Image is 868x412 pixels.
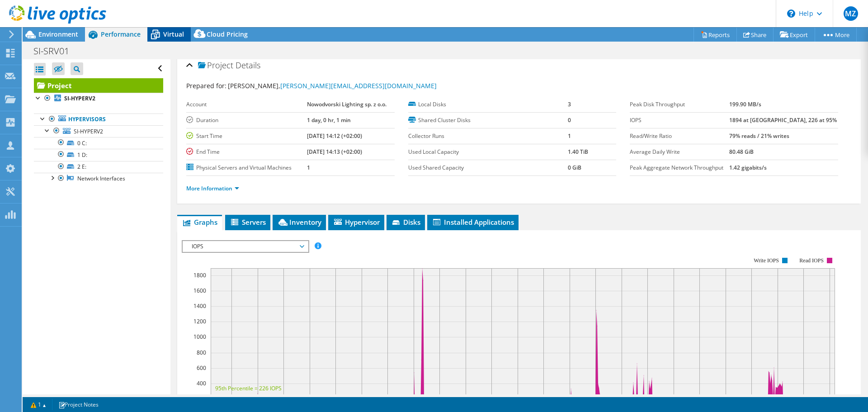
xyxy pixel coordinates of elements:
text: 95th Percentile = 226 IOPS [215,384,282,392]
span: SI-HYPERV2 [74,128,103,135]
label: Peak Disk Throughput [630,100,729,109]
span: Hypervisor [333,218,380,227]
a: SI-HYPERV2 [34,93,163,104]
label: End Time [186,147,307,156]
label: Start Time [186,132,307,141]
label: Average Daily Write [630,147,729,156]
b: 1894 at [GEOGRAPHIC_DATA], 226 at 95% [729,116,837,124]
text: 1800 [193,271,206,279]
a: Project Notes [52,399,105,410]
text: 1600 [193,287,206,294]
b: 199.90 MB/s [729,100,761,108]
span: [PERSON_NAME], [228,81,437,90]
b: 80.48 GiB [729,148,754,156]
text: 1400 [193,302,206,310]
b: 3 [568,100,571,108]
b: 1 [568,132,571,140]
span: Project [198,61,233,70]
b: [DATE] 14:13 (+02:00) [307,148,362,156]
text: Read IOPS [800,257,824,264]
b: 1.42 gigabits/s [729,164,767,171]
a: More [815,28,857,42]
a: Network Interfaces [34,173,163,185]
svg: \n [787,9,795,18]
text: Write IOPS [754,257,779,264]
b: [DATE] 14:12 (+02:00) [307,132,362,140]
label: Local Disks [408,100,568,109]
b: 1 day, 0 hr, 1 min [307,116,351,124]
label: Collector Runs [408,132,568,141]
b: 1 [307,164,310,171]
span: IOPS [187,241,303,252]
span: Performance [101,30,141,38]
label: Physical Servers and Virtual Machines [186,163,307,172]
label: Prepared for: [186,81,226,90]
span: MZ [844,6,858,21]
span: Inventory [277,218,321,227]
span: Installed Applications [432,218,514,227]
span: Virtual [163,30,184,38]
a: Share [736,28,774,42]
b: 0 [568,116,571,124]
label: Read/Write Ratio [630,132,729,141]
label: Used Shared Capacity [408,163,568,172]
text: 400 [197,379,206,387]
label: Duration [186,116,307,125]
label: IOPS [630,116,729,125]
span: Servers [230,218,266,227]
span: Details [236,60,260,71]
span: Disks [391,218,420,227]
b: Nowodvorski Lighting sp. z o.o. [307,100,387,108]
h1: SI-SRV01 [29,46,83,56]
label: Account [186,100,307,109]
a: More Information [186,185,239,192]
span: Cloud Pricing [207,30,248,38]
span: Graphs [182,218,217,227]
a: 0 C: [34,137,163,149]
label: Peak Aggregate Network Throughput [630,163,729,172]
text: 600 [197,364,206,372]
a: SI-HYPERV2 [34,125,163,137]
a: 2 E: [34,161,163,173]
b: SI-HYPERV2 [64,95,95,102]
span: Environment [38,30,78,38]
a: 1 [24,399,52,410]
a: [PERSON_NAME][EMAIL_ADDRESS][DOMAIN_NAME] [280,81,437,90]
a: Project [34,78,163,93]
label: Used Local Capacity [408,147,568,156]
text: 1200 [193,317,206,325]
label: Shared Cluster Disks [408,116,568,125]
b: 0 GiB [568,164,581,171]
b: 79% reads / 21% writes [729,132,789,140]
text: 800 [197,349,206,356]
text: 1000 [193,333,206,341]
a: Export [773,28,815,42]
a: 1 D: [34,149,163,161]
a: Reports [693,28,737,42]
a: Hypervisors [34,114,163,125]
b: 1.40 TiB [568,148,588,156]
